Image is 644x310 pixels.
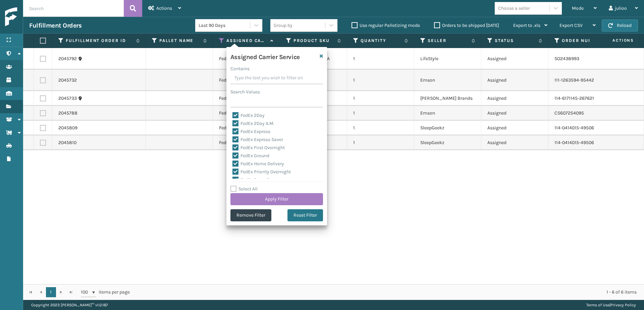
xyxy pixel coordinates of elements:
[498,5,530,12] div: Choose a seller
[156,5,172,11] span: Actions
[347,91,414,106] td: 1
[226,38,267,44] label: Assigned Carrier Service
[199,22,251,29] div: Last 90 Days
[414,70,481,91] td: Emson
[481,70,548,91] td: Assigned
[548,106,615,121] td: CS607254095
[513,23,540,28] span: Export to .xls
[213,48,280,70] td: FedEx Ground
[586,300,636,310] div: |
[481,135,548,150] td: Assigned
[232,153,269,159] label: FedEx Ground
[591,35,638,46] span: Actions
[287,209,323,221] button: Reset Filter
[414,121,481,135] td: SleepGeekz
[58,55,77,62] a: 2045792
[213,91,280,106] td: FedEx Home Delivery
[232,177,276,183] label: FedEx SmartPost
[230,72,323,84] input: Type the text you wish to filter on
[361,38,401,44] label: Quantity
[58,77,77,84] a: 2045732
[548,135,615,150] td: 114-0414015-4950649
[232,145,285,150] label: FedEx First Overnight
[572,5,584,11] span: Mode
[428,38,468,44] label: Seller
[232,137,283,142] label: FedEx Express Saver
[29,21,82,30] h3: Fulfillment Orders
[58,95,77,102] a: 2045733
[232,161,284,167] label: FedEx Home Delivery
[481,106,548,121] td: Assigned
[232,169,291,175] label: FedEx Priority Overnight
[230,65,250,72] label: Contains
[495,38,535,44] label: Status
[66,38,133,44] label: Fulfillment Order Id
[232,121,274,126] label: FedEx 2Day A.M.
[232,129,270,134] label: FedEx Express
[602,19,638,32] button: Reload
[548,121,615,135] td: 114-0414015-4950649
[139,289,637,296] div: 1 - 6 of 6 items
[347,121,414,135] td: 1
[81,287,130,297] span: items per page
[230,186,258,192] label: Select All
[548,70,615,91] td: 111-1263594-9544201
[230,51,300,61] h4: Assigned Carrier Service
[548,48,615,70] td: SO2438993
[347,106,414,121] td: 1
[414,48,481,70] td: LifeStyle
[230,88,260,95] label: Search Values
[481,91,548,106] td: Assigned
[414,135,481,150] td: SleepGeekz
[213,70,280,91] td: FedEx Home Delivery
[58,125,77,131] a: 2045809
[610,303,636,307] a: Privacy Policy
[230,209,271,221] button: Remove Filter
[213,106,280,121] td: FedEx Home Delivery
[481,121,548,135] td: Assigned
[481,48,548,70] td: Assigned
[58,110,77,117] a: 2045788
[213,121,280,135] td: FedEx Home Delivery
[46,287,56,297] a: 1
[414,106,481,121] td: Emson
[347,135,414,150] td: 1
[5,7,65,27] img: logo
[352,23,420,28] label: Use regular Palletizing mode
[58,139,76,146] a: 2045810
[274,22,292,29] div: Group by
[347,48,414,70] td: 1
[159,38,200,44] label: Pallet Name
[434,23,499,28] label: Orders to be shipped [DATE]
[414,91,481,106] td: [PERSON_NAME] Brands
[81,289,91,296] span: 100
[232,113,265,118] label: FedEx 2Day
[586,303,609,307] a: Terms of Use
[559,23,583,28] span: Export CSV
[293,38,334,44] label: Product SKU
[548,91,615,106] td: 114-6171145-2676213
[562,38,602,44] label: Order Number
[213,135,280,150] td: FedEx Home Delivery
[31,300,108,310] p: Copyright 2023 [PERSON_NAME]™ v 1.0.187
[230,193,323,205] button: Apply Filter
[347,70,414,91] td: 1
